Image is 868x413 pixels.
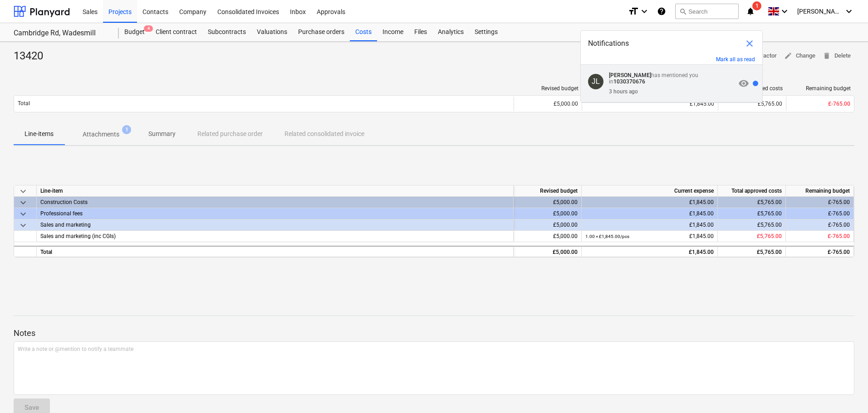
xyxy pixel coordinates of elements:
div: 13420 [14,49,50,63]
a: Costs [350,23,377,41]
strong: [PERSON_NAME] [609,72,651,78]
p: Line-items [25,129,54,139]
a: Valuations [251,23,293,41]
span: Notifications [588,38,629,49]
div: Revised budget [518,85,579,92]
div: £1,845.00 [585,208,714,219]
div: £1,845.00 [585,197,714,208]
div: 3 hours ago [609,88,638,95]
div: Budget [119,23,150,41]
a: Income [377,23,409,41]
span: 4 [144,25,153,32]
span: Sales and marketing (inc CGIs) [40,233,116,239]
i: keyboard_arrow_down [843,6,854,17]
div: £5,765.00 [718,246,786,257]
div: £5,000.00 [514,231,582,242]
div: Remaining budget [786,185,854,197]
i: keyboard_arrow_down [779,6,790,17]
div: Sales and marketing [40,219,510,230]
iframe: Chat Widget [823,369,868,413]
div: Jamie Leech [588,74,603,89]
div: £1,845.00 [585,231,714,242]
span: 1 [122,125,131,134]
div: Total [37,246,514,257]
strong: 1030370676 [613,78,645,85]
span: close [744,38,755,49]
span: keyboard_arrow_down [18,197,29,208]
button: Delete [819,49,854,63]
span: keyboard_arrow_down [18,220,29,231]
div: £1,845.00 [585,219,714,231]
p: Total [18,100,30,107]
span: delete [823,52,831,60]
span: 1 [752,1,761,10]
div: Revised budget [514,185,582,197]
div: Cambridge Rd, Wadesmill [14,29,108,38]
span: visibility [738,78,749,89]
a: Files [409,23,432,41]
div: Construction Costs [40,197,510,208]
span: £-765.00 [828,101,850,107]
a: Budget4 [119,23,150,41]
div: £1,845.00 [586,101,714,107]
span: £-765.00 [828,233,850,239]
div: £5,765.00 [718,97,786,111]
div: £-765.00 [786,208,854,219]
a: Analytics [432,23,469,41]
span: edit [784,52,792,60]
div: Professional fees [40,208,510,219]
button: Search [675,4,739,19]
div: Current expense [582,185,718,197]
button: Change [780,49,819,63]
div: £1,845.00 [585,247,714,258]
span: Change [784,51,815,61]
div: Total approved costs [718,185,786,197]
span: keyboard_arrow_down [18,186,29,197]
div: £5,000.00 [514,97,582,111]
span: [PERSON_NAME] [797,8,843,15]
a: Client contract [150,23,202,41]
a: Settings [469,23,503,41]
div: £5,000.00 [514,197,582,208]
p: Summary [148,129,176,139]
div: £5,000.00 [514,219,582,231]
span: JL [592,77,600,86]
div: £5,765.00 [718,197,786,208]
div: Remaining budget [790,85,851,92]
span: keyboard_arrow_down [18,209,29,219]
span: £5,765.00 [757,233,782,239]
div: £-765.00 [786,197,854,208]
button: Mark all as read [716,56,755,63]
div: £-765.00 [786,219,854,231]
div: £5,765.00 [718,219,786,231]
small: 1.00 × £1,845.00 / pcs [585,234,629,239]
div: £5,765.00 [718,208,786,219]
div: £5,000.00 [514,246,582,257]
div: £-765.00 [786,246,854,257]
a: Subcontracts [202,23,251,41]
p: has mentioned you in [609,72,736,85]
span: Delete [823,51,851,61]
p: Attachments [83,130,119,139]
p: Notes [14,328,854,339]
div: Line-item [37,185,514,197]
a: Purchase orders [293,23,350,41]
div: £5,000.00 [514,208,582,219]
